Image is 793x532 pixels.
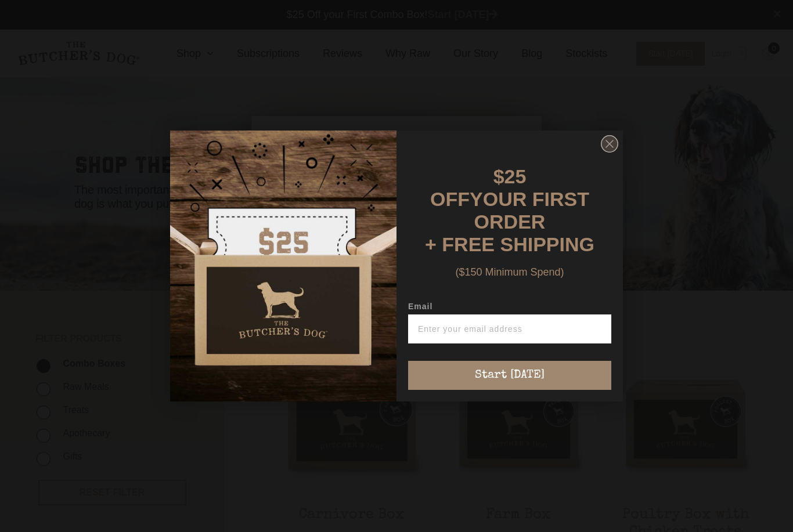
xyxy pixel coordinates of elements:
span: YOUR FIRST ORDER + FREE SHIPPING [425,188,594,255]
span: ($150 Minimum Spend) [455,266,564,278]
button: Close dialog [601,135,618,153]
input: Enter your email address [408,314,611,343]
span: $25 OFF [430,165,526,210]
button: Start [DATE] [408,361,611,390]
img: d0d537dc-5429-4832-8318-9955428ea0a1.jpeg [170,131,396,401]
label: Email [408,302,611,314]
